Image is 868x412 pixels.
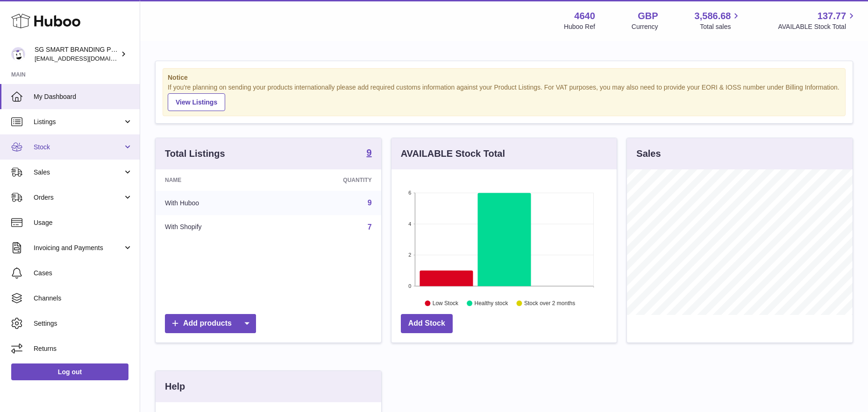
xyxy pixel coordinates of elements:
span: Invoicing and Payments [34,244,123,252]
text: Low Stock [433,300,459,307]
th: Quantity [277,169,381,191]
text: 0 [408,283,411,289]
h3: Help [165,380,185,393]
text: Healthy stock [474,300,508,307]
div: If you're planning on sending your products internationally please add required customs informati... [168,83,840,111]
span: Listings [34,118,123,126]
a: 9 [368,199,372,207]
h3: Sales [636,147,661,160]
strong: 4640 [574,10,595,22]
a: Log out [11,363,128,380]
div: SG SMART BRANDING PTE. LTD. [35,45,119,63]
td: With Huboo [156,191,277,215]
div: Currency [632,22,658,31]
strong: GBP [638,10,658,22]
text: 4 [408,221,411,227]
div: Huboo Ref [564,22,595,31]
span: Total sales [700,22,741,31]
span: Usage [34,218,133,227]
a: 9 [367,148,372,159]
span: AVAILABLE Stock Total [778,22,857,31]
text: 6 [408,190,411,196]
text: 2 [408,252,411,258]
strong: Notice [168,73,840,82]
span: 3,586.68 [695,10,731,22]
td: With Shopify [156,215,277,239]
a: Add products [165,314,256,333]
a: View Listings [168,93,225,111]
h3: Total Listings [165,147,225,160]
span: [EMAIL_ADDRESS][DOMAIN_NAME] [35,55,137,62]
img: uktopsmileshipping@gmail.com [11,47,25,61]
th: Name [156,169,277,191]
h3: AVAILABLE Stock Total [401,147,505,160]
span: Cases [34,269,133,278]
text: Stock over 2 months [524,300,575,307]
a: 3,586.68 Total sales [695,10,742,31]
span: Returns [34,344,133,353]
span: 137.77 [818,10,846,22]
span: Stock [34,143,123,152]
span: My Dashboard [34,92,133,101]
a: 137.77 AVAILABLE Stock Total [778,10,857,31]
a: Add Stock [401,314,453,333]
span: Orders [34,193,123,202]
span: Channels [34,294,133,303]
strong: 9 [367,148,372,157]
span: Settings [34,319,133,328]
a: 7 [368,223,372,231]
span: Sales [34,168,123,177]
